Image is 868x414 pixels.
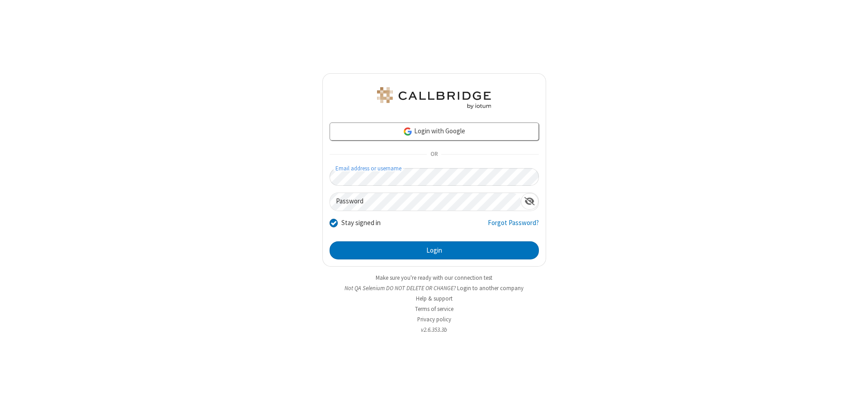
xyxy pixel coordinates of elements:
a: Login with Google [330,122,539,141]
li: v2.6.353.3b [322,325,546,334]
input: Password [330,193,521,211]
img: QA Selenium DO NOT DELETE OR CHANGE [375,87,493,109]
img: google-icon.png [403,127,413,136]
a: Make sure you're ready with our connection test [376,274,492,282]
button: Login [330,241,539,259]
a: Forgot Password? [488,218,539,235]
a: Privacy policy [417,315,451,323]
li: Not QA Selenium DO NOT DELETE OR CHANGE? [322,284,546,292]
span: OR [427,148,441,161]
a: Terms of service [415,305,453,313]
button: Login to another company [457,284,524,292]
label: Stay signed in [341,218,381,228]
div: Show password [521,193,538,210]
input: Email address or username [330,168,539,186]
a: Help & support [416,295,453,302]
